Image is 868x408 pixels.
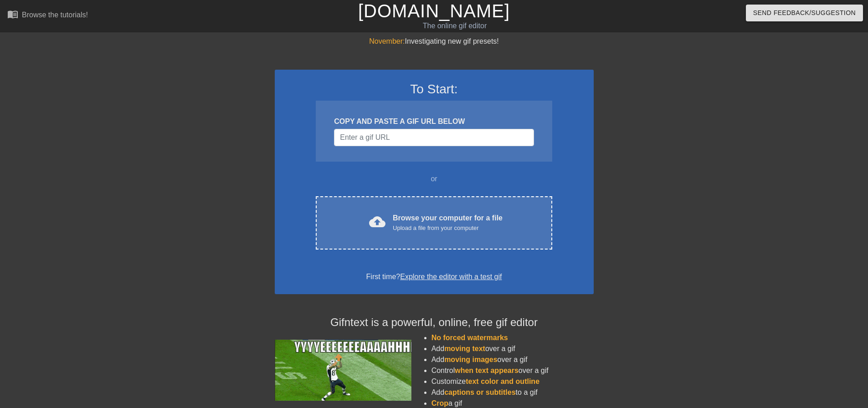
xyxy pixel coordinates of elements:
a: Browse the tutorials! [7,9,88,23]
div: COPY AND PASTE A GIF URL BELOW [334,116,534,127]
span: Crop [431,399,448,407]
div: The online gif editor [294,20,616,31]
span: November: [369,37,405,45]
span: when text appears [455,367,519,374]
li: Control over a gif [431,365,594,376]
a: Explore the editor with a test gif [400,273,502,280]
div: Browse the tutorials! [22,11,88,19]
div: Investigating new gif presets! [275,36,594,47]
h4: Gifntext is a powerful, online, free gif editor [275,316,594,329]
span: moving text [444,345,485,352]
span: cloud_upload [369,214,385,230]
span: No forced watermarks [431,334,508,342]
a: [DOMAIN_NAME] [358,1,510,21]
div: Upload a file from your computer [393,224,503,233]
h3: To Start: [287,82,582,97]
span: Send Feedback/Suggestion [753,7,856,19]
li: Customize [431,376,594,387]
div: Browse your computer for a file [393,213,503,233]
img: football_small.gif [275,340,411,401]
button: Send Feedback/Suggestion [746,5,863,21]
span: captions or subtitles [444,388,515,396]
span: text color and outline [466,377,539,385]
input: Username [334,129,534,146]
li: Add to a gif [431,387,594,398]
span: moving images [444,356,497,363]
div: First time? [287,271,582,282]
div: or [298,173,570,184]
span: menu_book [7,9,18,20]
li: Add over a gif [431,343,594,354]
li: Add over a gif [431,354,594,365]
